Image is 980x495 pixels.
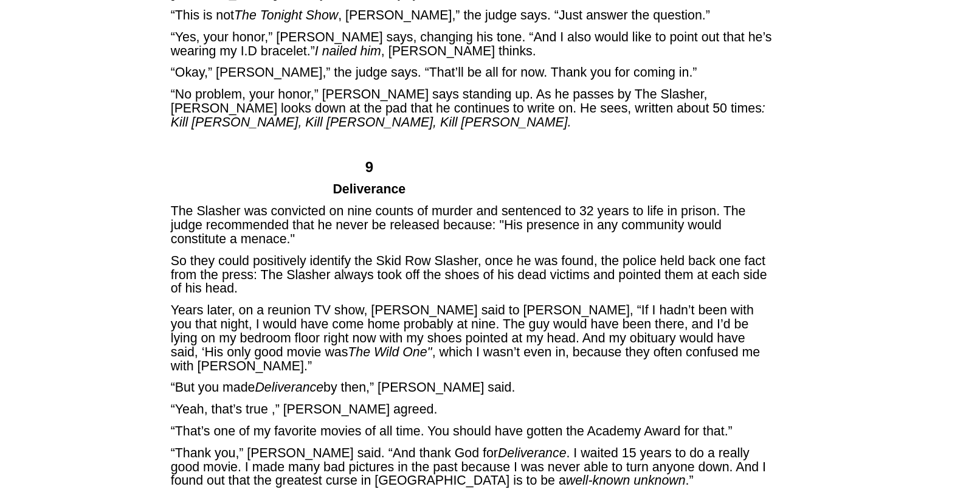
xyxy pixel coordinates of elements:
span: “But you made by then,” [PERSON_NAME] said. [171,380,516,395]
i: well-known unknown [566,473,686,488]
i: Deliverance [255,380,323,395]
span: “Thank you,” [PERSON_NAME] said. “And thank God for . I waited 15 years to do a really good movie... [171,446,766,488]
span: “Okay,” [PERSON_NAME],” the judge says. “That’ll be all for now. Thank you for coming in.” [171,65,697,80]
span: “No problem, your honor,” [PERSON_NAME] says standing up. As he passes by The Slasher, [PERSON_NA... [171,87,765,130]
span: “This is not , [PERSON_NAME],” the judge says. “Just answer the question.” [171,8,710,22]
i: Deliverance [498,446,567,460]
i: The Wild One'' [348,345,432,359]
span: “Yes, your honor,” [PERSON_NAME] says, changing his tone. “And I also would like to point out tha... [171,30,772,58]
i: The Tonight Show [234,8,338,22]
i: : Kill [PERSON_NAME], Kill [PERSON_NAME], Kill [PERSON_NAME]. [171,101,765,130]
span: “Yeah, that’s true ,” [PERSON_NAME] agreed. [171,402,438,417]
span: So they could positively identify the Skid Row Slasher, once he was found, the police held back o... [171,254,767,296]
span: The Slasher was convicted on nine counts of murder and sentenced to 32 years to life in prison. T... [171,204,746,246]
span: 9 [365,159,373,175]
i: I nailed him [315,44,381,58]
b: Deliverance [333,182,405,196]
span: Years later, on a reunion TV show, [PERSON_NAME] said to [PERSON_NAME], “If I hadn’t been with yo... [171,303,760,373]
span: “That’s one of my favorite movies of all time. You should have gotten the Academy Award for that.” [171,424,733,438]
